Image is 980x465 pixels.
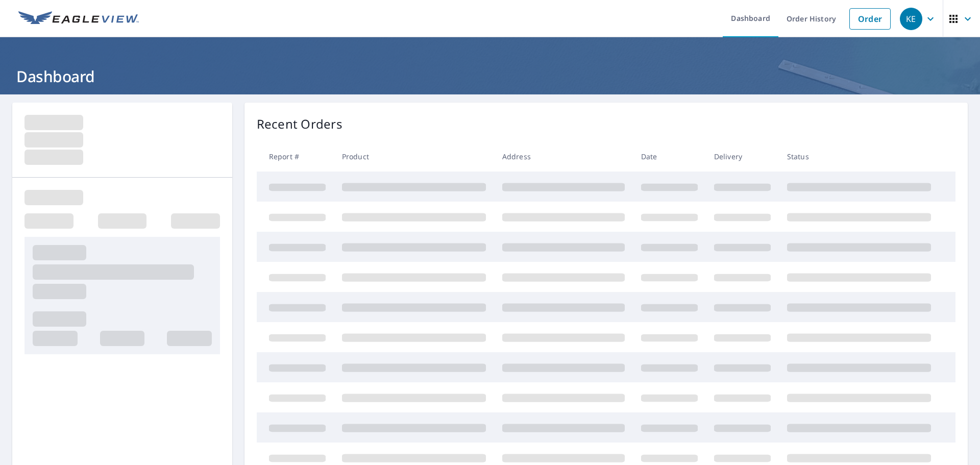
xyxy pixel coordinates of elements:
[706,141,779,172] th: Delivery
[12,66,968,87] h1: Dashboard
[257,141,334,172] th: Report #
[18,11,139,27] img: EV Logo
[849,8,891,30] a: Order
[334,141,494,172] th: Product
[257,115,342,133] p: Recent Orders
[900,8,922,30] div: KE
[494,141,633,172] th: Address
[633,141,706,172] th: Date
[779,141,939,172] th: Status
